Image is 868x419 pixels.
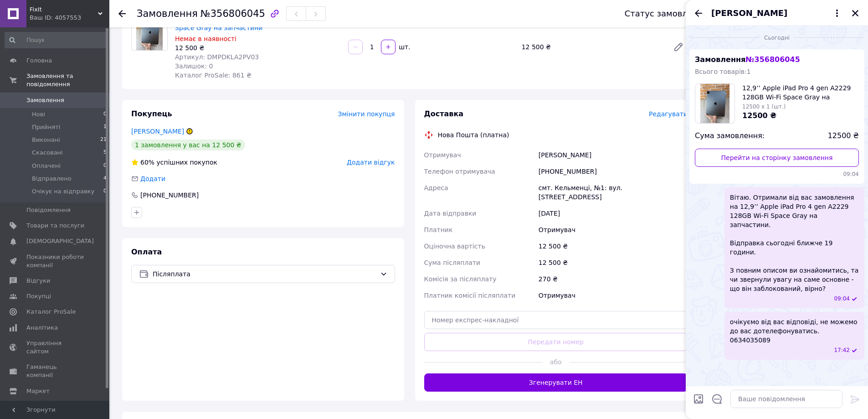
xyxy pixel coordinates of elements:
span: 09:04 12.08.2025 [695,171,859,178]
span: Гаманець компанії [26,363,84,379]
button: Відкрити шаблони відповідей [711,393,723,405]
button: Закрити [850,8,861,19]
span: Очікує на відправку [32,187,94,196]
span: 12500 ₴ [742,111,776,120]
div: [PHONE_NUMBER] [139,191,200,200]
a: [PERSON_NAME] [131,128,184,135]
a: Редагувати [669,38,688,56]
div: 12.08.2025 [689,33,864,42]
div: Статус замовлення [625,9,709,18]
span: Замовлення [695,55,800,64]
span: Отримувач [424,151,461,159]
span: Каталог ProSale: 861 ₴ [175,72,252,79]
span: Скасовані [32,149,63,157]
div: [PERSON_NAME] [537,147,689,163]
div: 12 500 ₴ [537,254,689,271]
div: шт. [396,42,411,52]
span: Показники роботи компанії [26,253,84,269]
span: Виконані [32,136,60,144]
span: Немає в наявності [175,35,236,42]
div: Отримувач [537,222,689,238]
input: Пошук [5,32,108,48]
span: Товари та послуги [26,222,84,230]
div: Нова Пошта (платна) [436,130,512,140]
div: [DATE] [537,205,689,222]
a: Перейти на сторінку замовлення [695,149,859,167]
span: Каталог ProSale [26,308,76,316]
span: 12,9’’ Apple iPad Pro 4 gen A2229 128GB Wi-Fi Space Gray на запчастини [742,83,859,102]
input: Номер експрес-накладної [424,311,688,329]
span: Прийняті [32,123,60,131]
span: [DEMOGRAPHIC_DATA] [26,237,94,245]
div: Повернутися назад [118,9,126,18]
a: 12,9’’ Apple iPad Pro 4 gen A2229 128GB Wi-Fi Space Gray на запчастини [175,15,324,31]
span: 0 [103,162,107,170]
img: 6781396062_w200_h200_129-apple-ipad.jpg [700,84,730,123]
span: Адреса [424,184,448,191]
span: 0 [103,110,107,119]
span: Замовлення [26,96,64,104]
span: Залишок: 0 [175,62,213,70]
span: № 356806045 [745,55,800,64]
div: Ваш ID: 4057553 [30,14,109,22]
span: Нові [32,110,45,119]
span: Оплата [131,248,162,256]
div: 12 500 ₴ [537,238,689,254]
span: Покупець [131,109,172,118]
span: Додати відгук [347,159,395,166]
div: 12 500 ₴ [518,41,666,53]
button: Згенерувати ЕН [424,373,688,392]
span: №356806045 [200,8,265,19]
div: 1 замовлення у вас на 12 500 ₴ [131,140,245,150]
span: Редагувати [649,110,688,118]
span: Управління сайтом [26,339,84,356]
span: Відгуки [26,277,50,285]
span: 17:42 12.08.2025 [834,347,850,354]
span: Сума замовлення: [695,131,765,141]
span: Оплачені [32,162,61,170]
span: Вітаю. Отримали від вас замовлення на 12,9’’ Apple iPad Pro 4 gen A2229 128GB Wi-Fi Space Gray на... [730,193,859,293]
span: Артикул: DMPDKLA2PV03 [175,53,259,61]
div: успішних покупок [131,158,217,167]
span: Повідомлення [26,206,71,214]
span: Всього товарів: 1 [695,68,751,75]
span: 1 [103,123,107,131]
span: Відправлено [32,175,72,183]
span: Замовлення та повідомлення [26,72,109,88]
span: 09:04 12.08.2025 [834,295,850,303]
div: 12 500 ₴ [175,43,341,52]
span: Аналітика [26,324,58,332]
span: Платник [424,226,453,233]
span: Покупці [26,292,51,300]
span: Доставка [424,109,464,118]
div: [PHONE_NUMBER] [537,163,689,180]
div: смт. Кельменці, №1: вул. [STREET_ADDRESS] [537,180,689,205]
div: 270 ₴ [537,271,689,287]
span: 5 [103,149,107,157]
span: 21 [100,136,107,144]
span: Змінити покупця [338,110,395,118]
span: 4 [103,175,107,183]
span: Маркет [26,387,50,395]
span: Комісія за післяплату [424,275,497,283]
span: Додати [140,175,165,182]
span: [PERSON_NAME] [711,7,787,19]
button: Назад [693,8,704,19]
span: Платник комісії післяплати [424,292,516,299]
button: [PERSON_NAME] [711,7,842,19]
span: очікуємо від вас відповіді, не можемо до вас дотелефонуватись. 0634035089 [730,317,859,345]
span: Сьогодні [760,34,793,42]
span: 0 [103,187,107,196]
img: 12,9’’ Apple iPad Pro 4 gen A2229 128GB Wi-Fi Space Gray на запчастини [136,15,163,50]
span: Головна [26,57,52,65]
span: Замовлення [137,8,198,19]
span: Післяплата [153,269,376,279]
span: Телефон отримувача [424,168,495,175]
span: 12500 x 1 (шт.) [742,103,786,110]
span: Сума післяплати [424,259,481,266]
span: або [543,357,569,367]
span: FixIt [30,5,98,14]
div: Отримувач [537,287,689,304]
span: 12500 ₴ [828,131,859,141]
span: Оціночна вартість [424,243,485,250]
